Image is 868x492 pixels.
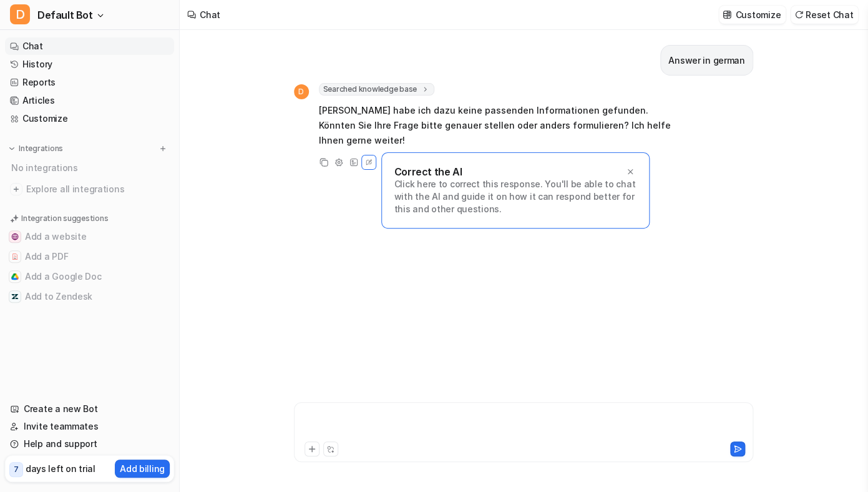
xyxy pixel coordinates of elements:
[5,180,174,198] a: Explore all integrations
[37,6,93,24] span: Default Bot
[21,213,108,224] p: Integration suggestions
[158,144,167,153] img: menu_add.svg
[394,178,636,215] p: Click here to correct this response. You'll be able to chat with the AI and guide it on how it ca...
[5,287,174,307] button: Add to ZendeskAdd to Zendesk
[794,10,803,19] img: reset
[10,183,22,195] img: explore all integrations
[7,144,16,153] img: expand menu
[5,56,174,73] a: History
[5,92,174,109] a: Articles
[294,84,309,99] span: D
[5,142,67,155] button: Integrations
[11,273,19,280] img: Add a Google Doc
[7,157,174,178] div: No integrations
[5,400,174,418] a: Create a new Bot
[11,253,19,260] img: Add a PDF
[26,179,169,199] span: Explore all integrations
[5,37,174,55] a: Chat
[11,293,19,300] img: Add to Zendesk
[19,144,63,154] p: Integrations
[26,462,95,475] p: days left on trial
[120,462,165,475] p: Add billing
[319,103,684,148] p: [PERSON_NAME] habe ich dazu keine passenden Informationen gefunden. Könnten Sie Ihre Frage bitte ...
[319,83,434,96] span: Searched knowledge base
[394,165,462,178] p: Correct the AI
[5,110,174,127] a: Customize
[723,10,731,19] img: customize
[5,247,174,267] button: Add a PDFAdd a PDF
[5,435,174,453] a: Help and support
[115,460,170,478] button: Add billing
[200,8,220,21] div: Chat
[5,418,174,435] a: Invite teammates
[5,267,174,287] button: Add a Google DocAdd a Google Doc
[11,233,19,240] img: Add a website
[5,74,174,91] a: Reports
[14,464,19,475] p: 7
[5,227,174,247] button: Add a websiteAdd a website
[791,6,858,24] button: Reset Chat
[668,53,745,68] p: Answer in german
[10,4,30,24] span: D
[719,6,785,24] button: Customize
[735,8,780,21] p: Customize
